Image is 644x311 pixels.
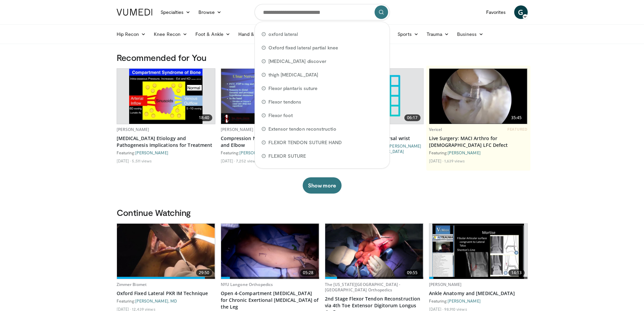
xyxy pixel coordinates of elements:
a: NYU Langone Orthopedics [221,282,273,287]
a: Hip Recon [113,27,150,41]
li: [DATE] [429,158,444,163]
span: 35:45 [508,114,525,121]
img: 3b1cd8cb-c291-4a02-b6ea-e2634d1e47bf.620x360_q85_upscale.jpg [117,224,215,279]
span: FLEXOR TENDON SUTURE HAND [268,139,342,146]
li: 5,511 views [132,158,152,163]
a: 05:28 [221,224,319,279]
a: The [US_STATE][GEOGRAPHIC_DATA] - [GEOGRAPHIC_DATA] Orthopedics [325,282,401,293]
a: Live Surgery: MACI Arthro for [DEMOGRAPHIC_DATA] LFC Defect [429,135,528,149]
li: [DATE] [117,158,131,163]
a: Business [453,27,487,41]
a: [PERSON_NAME], MD [135,298,177,303]
input: Search topics, interventions [255,4,390,20]
span: 18:40 [196,114,212,121]
a: 29:50 [117,224,215,279]
a: Knee Recon [150,27,191,41]
img: d079e22e-f623-40f6-8657-94e85635e1da.620x360_q85_upscale.jpg [432,224,524,279]
div: Featuring: [117,150,215,155]
a: [PERSON_NAME] [448,298,481,303]
span: 09:55 [404,269,421,276]
a: 35:45 [429,69,527,124]
a: Specialties [157,5,195,19]
span: thigh [MEDICAL_DATA] [268,71,318,78]
span: 06:17 [404,114,421,121]
a: Compression Neuropathies in the Hand and Elbow [221,135,319,149]
a: [PERSON_NAME] [448,150,481,155]
button: Show more [303,177,341,194]
a: 09:55 [325,224,423,279]
img: fe3848be-3dce-4d9c-9568-bedd4ae881e4.620x360_q85_upscale.jpg [129,69,203,124]
a: [MEDICAL_DATA] Etiology and Pathogenesis Implications for Treatment [117,135,215,149]
a: Sports [393,27,423,41]
a: 14:13 [429,224,527,279]
span: Extensor tendon reconstructio [268,126,336,132]
span: FEATURED [507,127,527,132]
span: 29:50 [196,269,212,276]
span: Flexor tendons [268,98,302,105]
div: Featuring: [117,298,215,304]
span: Flexor foot [268,112,293,119]
a: Ankle Anatomy and [MEDICAL_DATA] [429,290,528,297]
a: Oxford Fixed Lateral PKR IM Technique [117,290,215,297]
a: Trauma [423,27,453,41]
a: [PERSON_NAME] [135,150,168,155]
a: Foot & Ankle [191,27,234,41]
a: Vericel [429,127,442,132]
span: FLEXOR SUTURE [268,153,306,159]
span: oxford lateral [268,31,298,38]
span: [MEDICAL_DATA] discover [268,58,327,65]
a: 18:40 [117,69,215,124]
a: Zimmer Biomet [117,282,147,287]
img: dbf08fda-0b1b-412e-8753-0d59eaa8d804.620x360_q85_upscale.jpg [325,224,423,279]
a: [PERSON_NAME] [239,150,272,155]
h3: Continue Watching [117,207,528,218]
a: [PERSON_NAME] [429,282,462,287]
div: Featuring: [429,150,528,155]
span: 05:28 [300,269,316,276]
a: Hand & Wrist [234,27,278,41]
a: [PERSON_NAME] [117,127,149,132]
img: b54436d8-8e88-4114-8e17-c60436be65a7.620x360_q85_upscale.jpg [221,69,319,124]
li: [DATE] [221,158,235,163]
img: eb023345-1e2d-4374-a840-ddbc99f8c97c.620x360_q85_upscale.jpg [429,69,527,124]
li: 7,252 views [236,158,258,163]
li: 1,639 views [444,158,465,163]
a: Open 4-Compartment [MEDICAL_DATA] for Chronic Exertional [MEDICAL_DATA] of the Leg [221,290,319,310]
a: G [514,5,528,19]
img: 7e7fcedb-39e2-4d21-920e-6c2ee15a62fc.jpg.620x360_q85_upscale.jpg [221,224,319,279]
div: Featuring: [221,150,319,155]
a: 20:42 [221,69,319,124]
span: Oxford fixed lateral partial knee [268,44,338,51]
a: Browse [194,5,225,19]
span: Flexor plantaris suture [268,85,318,92]
span: 14:13 [508,269,525,276]
a: [PERSON_NAME] [221,127,254,132]
h3: Recommended for You [117,52,528,63]
a: Favorites [482,5,510,19]
div: Featuring: [429,298,528,304]
img: VuMedi Logo [117,9,152,16]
